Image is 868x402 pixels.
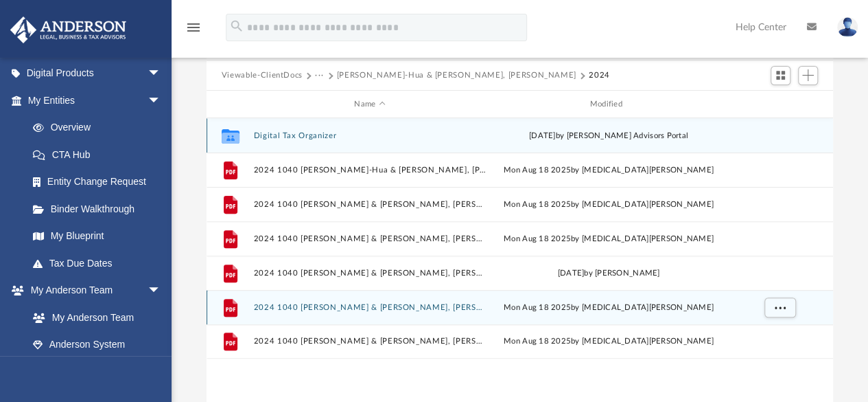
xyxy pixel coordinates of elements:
button: 2024 [589,69,610,82]
span: arrow_drop_down [148,277,175,305]
div: Modified [492,98,725,111]
div: Mon Aug 18 2025 by [MEDICAL_DATA][PERSON_NAME] [492,199,725,211]
a: Overview [19,114,182,142]
button: Viewable-ClientDocs [222,69,303,82]
button: Digital Tax Organizer [253,131,486,140]
i: menu [185,19,202,36]
a: Tax Due Dates [19,249,182,277]
span: arrow_drop_down [148,87,175,115]
button: 2024 1040 [PERSON_NAME] & [PERSON_NAME], [PERSON_NAME] - Form 4868.pdf [253,269,486,278]
span: arrow_drop_down [148,60,175,88]
button: 2024 1040 [PERSON_NAME] & [PERSON_NAME], [PERSON_NAME] - Review Copy.pdf [253,337,486,346]
i: search [229,19,244,34]
button: Add [798,66,819,85]
div: Mon Aug 18 2025 by [MEDICAL_DATA][PERSON_NAME] [492,335,725,348]
a: CTA Hub [19,141,182,168]
div: id [213,98,247,111]
a: Entity Change Request [19,168,182,196]
img: User Pic [837,17,858,37]
div: Mon Aug 18 2025 by [MEDICAL_DATA][PERSON_NAME] [492,164,725,177]
button: [PERSON_NAME]-Hua & [PERSON_NAME], [PERSON_NAME] [337,69,576,82]
a: My Anderson Teamarrow_drop_down [10,277,175,304]
button: ··· [315,69,324,82]
img: Anderson Advisors Platinum Portal [6,16,130,43]
div: Mon Aug 18 2025 by [MEDICAL_DATA][PERSON_NAME] [492,233,725,245]
a: menu [185,26,202,36]
div: [DATE] by [PERSON_NAME] Advisors Portal [492,130,725,142]
button: 2024 1040 [PERSON_NAME] & [PERSON_NAME], [PERSON_NAME] - E File Authorization - Please sign.pdf [253,200,486,209]
a: My Entitiesarrow_drop_down [10,87,182,114]
button: 2024 1040 [PERSON_NAME]-Hua & [PERSON_NAME], [PERSON_NAME] Der - CA Form 3522 LLC Payment Voucher... [253,166,486,175]
button: 2024 1040 [PERSON_NAME] & [PERSON_NAME], [PERSON_NAME] Der - FTB 3588 Payment Voucher.pdf [253,303,486,312]
a: Binder Walkthrough [19,195,182,223]
div: id [731,98,827,111]
div: [DATE] by [PERSON_NAME] [492,267,725,280]
a: Anderson System [19,331,175,359]
div: Mon Aug 18 2025 by [MEDICAL_DATA][PERSON_NAME] [492,302,725,314]
a: My Blueprint [19,223,175,250]
div: Name [253,98,486,111]
button: Switch to Grid View [771,66,791,85]
a: Digital Productsarrow_drop_down [10,60,182,87]
button: More options [764,298,795,318]
a: My Anderson Team [19,304,168,331]
button: 2024 1040 [PERSON_NAME] & [PERSON_NAME], [PERSON_NAME] - Filing Instructions.pdf [253,234,486,243]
